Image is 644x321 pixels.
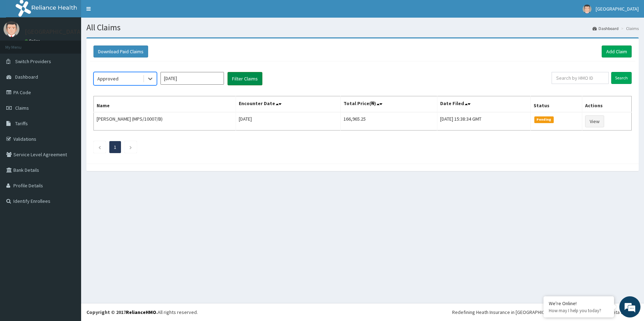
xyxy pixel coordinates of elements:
strong: Copyright © 2017 . [86,309,158,315]
input: Search [611,72,632,84]
textarea: Type your message and hit 'Enter' [4,193,134,217]
td: 166,965.25 [340,112,437,131]
th: Status [531,96,582,113]
input: Search by HMO ID [552,72,609,84]
span: [GEOGRAPHIC_DATA] [596,6,639,12]
img: User Image [583,5,591,13]
th: Actions [582,96,631,113]
a: Previous page [98,144,101,150]
a: RelianceHMO [126,309,156,315]
span: Pending [534,116,554,123]
div: Approved [97,75,119,82]
a: Page 1 is your current page [114,144,116,150]
a: Next page [129,144,132,150]
a: Dashboard [593,25,619,31]
h1: All Claims [86,23,639,32]
th: Date Filed [437,96,531,113]
div: Redefining Heath Insurance in [GEOGRAPHIC_DATA] using Telemedicine and Data Science! [452,309,639,316]
p: [GEOGRAPHIC_DATA] [25,29,83,35]
td: [DATE] 15:38:34 GMT [437,112,531,131]
footer: All rights reserved. [81,303,644,321]
td: [PERSON_NAME] (MPS/10007/B) [94,112,236,131]
img: d_794563401_company_1708531726252_794563401 [13,35,29,53]
div: Chat with us now [37,40,119,49]
span: Claims [15,105,29,111]
th: Encounter Date [236,96,340,113]
span: Switch Providers [15,58,51,65]
a: View [585,115,604,127]
a: Add Claim [602,46,632,57]
button: Filter Claims [227,72,262,85]
th: Name [94,96,236,113]
a: Online [25,38,42,43]
div: Minimize live chat window [116,4,133,20]
span: Tariffs [15,120,28,127]
span: Dashboard [15,74,38,80]
p: How may I help you today? [549,308,609,314]
img: User Image [4,21,19,37]
li: Claims [619,25,639,31]
button: Download Paid Claims [93,46,148,57]
div: We're Online! [549,300,609,307]
span: We're online! [41,89,97,160]
td: [DATE] [236,112,340,131]
th: Total Price(₦) [340,96,437,113]
input: Select Month and Year [160,72,224,85]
